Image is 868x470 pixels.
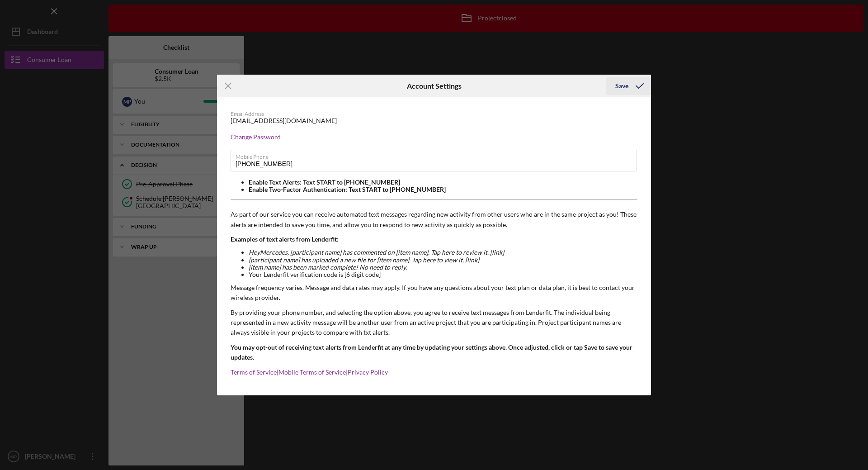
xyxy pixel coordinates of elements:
li: Enable Two-Factor Authentication: Text START to [PHONE_NUMBER] [249,186,637,193]
h6: Account Settings [407,82,462,90]
li: Hey Mercedes , [participant name] has commented on [item name]. Tap here to review it. [link] [249,249,637,256]
p: Message frequency varies. Message and data rates may apply. If you have any questions about your ... [231,283,637,303]
div: [EMAIL_ADDRESS][DOMAIN_NAME] [231,117,337,124]
p: You may opt-out of receiving text alerts from Lenderfit at any time by updating your settings abo... [231,342,637,363]
label: Mobile Phone [236,150,637,160]
p: Examples of text alerts from Lenderfit: [231,234,637,244]
button: Save [606,77,651,95]
div: Save [615,77,628,95]
li: Enable Text Alerts: Text START to [PHONE_NUMBER] [249,179,637,186]
li: [item name] has been marked complete! No need to reply. [249,264,637,271]
a: Mobile Terms of Service [278,368,346,376]
a: Terms of Service [231,368,277,376]
li: [participant name] has uploaded a new file for [item name]. Tap here to view it. [link] [249,256,637,264]
p: As part of our service you can receive automated text messages regarding new activity from other ... [231,209,637,230]
p: | | [231,367,637,377]
a: Privacy Policy [348,368,388,376]
p: By providing your phone number, and selecting the option above, you agree to receive text message... [231,308,637,338]
div: Email Address [231,111,637,117]
li: Your Lenderfit verification code is [6 digit code] [249,271,637,278]
div: Change Password [231,133,637,141]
